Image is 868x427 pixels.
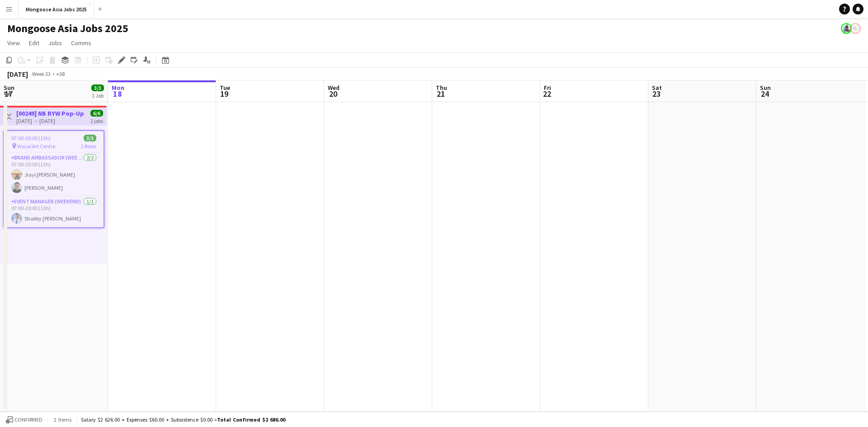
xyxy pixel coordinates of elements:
[25,37,43,49] a: Edit
[16,109,84,117] h3: [00249] NB RYW Pop-Up
[326,89,340,99] span: 20
[19,0,94,18] button: Mongoose Asia Jobs 2025
[759,89,771,99] span: 24
[30,70,52,77] span: Week 33
[4,197,104,227] app-card-role: Event Manager (weekend)1/107:00-20:00 (13h)Shabby [PERSON_NAME]
[7,39,20,47] span: View
[7,70,28,79] div: [DATE]
[217,416,285,423] span: Total Confirmed $2 686.00
[4,153,104,197] app-card-role: Brand Ambassador (weekend)2/207:00-20:00 (13h)Jiayi [PERSON_NAME][PERSON_NAME]
[84,135,96,141] span: 3/3
[11,135,51,141] span: 07:00-20:00 (13h)
[91,84,104,91] span: 3/3
[760,84,771,92] span: Sun
[67,37,95,49] a: Comms
[45,37,66,49] a: Jobs
[218,89,230,99] span: 19
[81,143,96,150] span: 2 Roles
[7,22,128,35] h1: Mongoose Asia Jobs 2025
[850,23,861,34] app-user-avatar: Noelle Oh
[2,89,14,99] span: 17
[92,92,104,99] div: 1 Job
[29,39,39,47] span: Edit
[52,416,73,423] span: 2 items
[220,84,230,92] span: Tue
[110,89,124,99] span: 18
[112,84,124,92] span: Mon
[4,37,24,49] a: View
[71,39,91,47] span: Comms
[5,415,44,425] button: Confirmed
[434,89,447,99] span: 21
[4,84,14,92] span: Sun
[652,84,662,92] span: Sat
[436,84,447,92] span: Thu
[48,39,62,47] span: Jobs
[542,89,551,99] span: 22
[544,84,551,92] span: Fri
[651,89,662,99] span: 23
[56,70,65,77] div: +08
[328,84,340,92] span: Wed
[90,110,103,117] span: 6/6
[16,117,84,124] div: [DATE] → [DATE]
[90,117,103,124] div: 2 jobs
[81,416,285,423] div: Salary $2 626.00 + Expenses $60.00 + Subsistence $0.00 =
[3,130,104,228] app-job-card: 07:00-20:00 (13h)3/3 Visual Art Centre2 RolesBrand Ambassador (weekend)2/207:00-20:00 (13h)Jiayi ...
[14,417,42,423] span: Confirmed
[841,23,852,34] app-user-avatar: Kristie Rodrigues
[17,143,55,150] span: Visual Art Centre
